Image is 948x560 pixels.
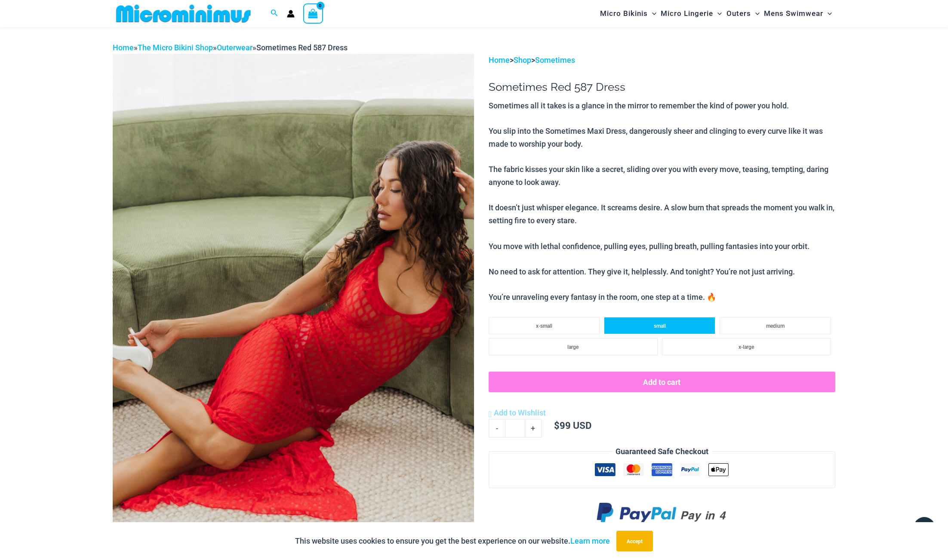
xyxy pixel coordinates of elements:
a: Micro LingerieMenu ToggleMenu Toggle [659,3,724,25]
nav: Site Navigation [597,1,835,26]
button: Accept [616,531,653,551]
a: Home [489,55,510,65]
a: Home [113,43,134,52]
span: Outers [726,3,751,25]
a: OutersMenu ToggleMenu Toggle [724,3,762,25]
input: Product quantity [505,419,525,437]
span: Add to Wishlist [494,408,546,417]
a: + [525,419,542,437]
li: x-large [662,338,831,355]
span: $ [554,419,560,431]
span: x-small [536,323,552,329]
span: Menu Toggle [648,3,656,25]
li: small [604,317,715,334]
span: Mens Swimwear [764,3,823,25]
p: This website uses cookies to ensure you get the best experience on our website. [295,535,610,548]
a: Micro BikinisMenu ToggleMenu Toggle [598,3,659,25]
button: Add to cart [489,372,835,392]
span: Micro Lingerie [661,3,713,25]
a: The Micro Bikini Shop [138,43,213,52]
p: Sometimes all it takes is a glance in the mirror to remember the kind of power you hold. You slip... [489,99,835,304]
a: Account icon link [287,10,295,18]
span: Sometimes Red 587 Dress [256,43,348,52]
li: large [489,338,658,355]
span: large [567,344,579,350]
h1: Sometimes Red 587 Dress [489,80,835,94]
span: Menu Toggle [751,3,760,25]
a: Mens SwimwearMenu ToggleMenu Toggle [762,3,834,25]
span: Menu Toggle [823,3,832,25]
a: Outerwear [217,43,252,52]
a: Search icon link [271,8,278,19]
span: Micro Bikinis [600,3,648,25]
span: medium [766,323,785,329]
a: Shop [514,55,531,65]
span: » » » [113,43,348,52]
li: medium [720,317,831,334]
li: x-small [489,317,600,334]
a: Sometimes [535,55,575,65]
bdi: 99 USD [554,419,591,431]
img: MM SHOP LOGO FLAT [113,4,254,23]
legend: Guaranteed Safe Checkout [612,445,712,458]
a: Add to Wishlist [489,406,546,419]
span: small [654,323,666,329]
a: - [489,419,505,437]
p: > > [489,54,835,67]
span: Menu Toggle [713,3,722,25]
a: Learn more [570,536,610,545]
span: x-large [739,344,754,350]
a: View Shopping Cart, empty [303,3,323,23]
